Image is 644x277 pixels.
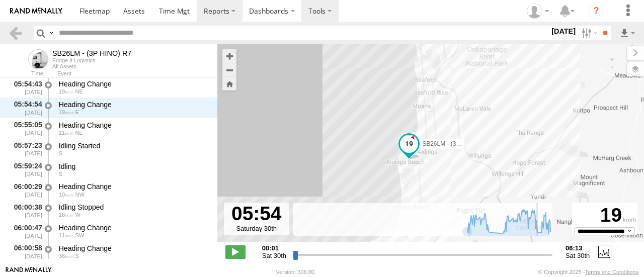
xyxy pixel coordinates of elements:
button: Zoom Home [222,77,236,90]
div: Heading Change [59,244,208,253]
span: Heading: 27 [75,130,83,136]
div: 05:54:43 [DATE] [8,78,43,97]
a: Terms and Conditions [585,269,638,275]
span: Heading: 34 [75,88,83,95]
img: rand-logo.svg [10,8,62,15]
div: Heading Change [59,100,208,109]
label: Play/Stop [225,245,246,258]
span: Heading: 304 [75,192,85,198]
span: 10 [59,192,74,198]
a: Visit our Website [6,267,52,277]
span: Heading: 92 [75,109,79,115]
span: Heading: 165 [59,150,62,156]
div: Heading Change [59,182,208,191]
span: Heading: 176 [75,253,79,259]
div: © Copyright 2025 - [538,269,638,275]
div: 19 [574,204,636,227]
span: SB26LM - (3P HINO) R7 [422,140,488,147]
label: [DATE] [549,26,578,37]
span: 19 [59,88,74,95]
div: Heading Change [59,79,208,88]
div: Idling Started [59,141,208,150]
span: Sat 30th Aug 2025 [566,252,590,259]
span: Heading: 165 [59,171,62,177]
div: 05:54:54 [DATE] [8,99,43,117]
div: 05:57:23 [DATE] [8,140,43,158]
a: Back to previous Page [8,26,23,40]
div: 05:59:24 [DATE] [8,160,43,179]
div: SB26LM - (3P HINO) R7 - View Asset History [52,49,131,57]
span: 11 [59,130,74,136]
span: 19 [59,109,74,115]
div: 06:00:38 [DATE] [8,201,43,220]
div: Version: 306.00 [276,269,314,275]
span: 11 [59,232,74,238]
div: Idling Stopped [59,203,208,212]
span: Heading: 230 [75,232,85,238]
strong: 06:13 [566,244,590,252]
label: Search Query [47,26,55,40]
div: All Assets [52,63,131,69]
label: Search Filter Options [578,26,599,40]
i: ? [588,3,604,19]
button: Zoom out [222,63,236,77]
span: Heading: 266 [75,212,80,218]
label: Export results as... [619,26,636,40]
span: Sat 30th Aug 2025 [262,252,286,259]
div: 06:00:29 [DATE] [8,181,43,200]
div: Fridge it Logistics [52,57,131,63]
div: Heading Change [59,121,208,130]
div: 05:55:05 [DATE] [8,119,43,138]
strong: 00:01 [262,244,286,252]
div: Heading Change [59,223,208,232]
div: Time [8,71,43,76]
button: Zoom in [222,49,236,63]
div: 06:00:47 [DATE] [8,222,43,240]
div: 06:00:58 [DATE] [8,242,43,261]
div: Idling [59,162,208,171]
span: 16 [59,212,74,218]
div: Event [57,71,217,76]
span: 36 [59,253,74,259]
div: Peter Lu [523,4,552,19]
